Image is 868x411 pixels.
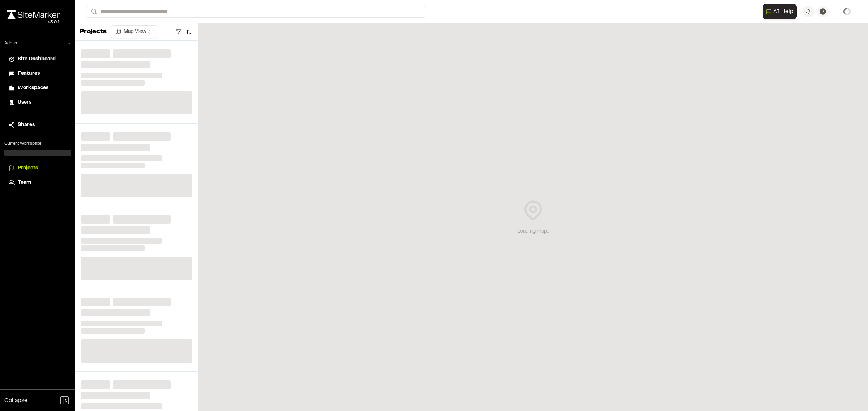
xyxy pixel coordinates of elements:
[9,55,67,63] a: Site Dashboard
[9,164,67,172] a: Projects
[763,4,797,19] button: Open AI Assistant
[4,396,27,405] span: Collapse
[518,228,549,235] div: Loading map...
[763,4,800,19] div: Open AI Assistant
[80,27,107,37] p: Projects
[87,6,100,18] button: Search
[9,70,67,78] a: Features
[18,99,31,107] span: Users
[773,7,793,16] span: AI Help
[18,70,40,78] span: Features
[9,99,67,107] a: Users
[4,40,17,47] p: Admin
[9,121,67,129] a: Shares
[4,140,71,147] p: Current Workspace
[18,55,56,63] span: Site Dashboard
[18,179,31,187] span: Team
[9,84,67,92] a: Workspaces
[18,164,38,172] span: Projects
[7,10,60,19] img: rebrand.png
[7,19,60,26] div: Oh geez...please don't...
[18,84,48,92] span: Workspaces
[9,179,67,187] a: Team
[18,121,35,129] span: Shares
